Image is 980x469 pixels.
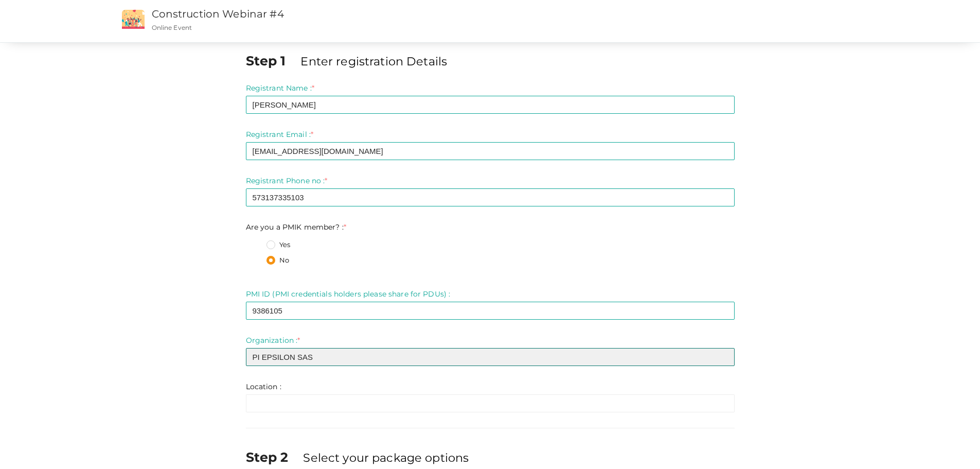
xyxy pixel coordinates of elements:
p: Online Event [152,23,642,32]
input: Enter registrant name here. [246,96,735,114]
label: Organization : [246,335,300,345]
label: No [266,255,289,266]
label: Registrant Phone no : [246,176,328,186]
a: Construction Webinar #4 [152,8,284,20]
label: Enter registration Details [300,53,447,70]
label: Registrant Email : [246,129,314,140]
label: Registrant Name : [246,83,315,93]
label: Location : [246,381,281,392]
label: Select your package options [303,449,469,466]
label: Step 1 [246,51,299,70]
label: Step 2 [246,448,301,466]
label: PMI ID (PMI credentials holders please share for PDUs) : [246,289,451,299]
input: Enter registrant email here. [246,142,735,160]
img: event2.png [122,10,145,29]
label: Yes [266,240,290,250]
label: Are you a PMIK member? : [246,222,347,232]
input: Enter registrant phone no here. [246,188,735,206]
